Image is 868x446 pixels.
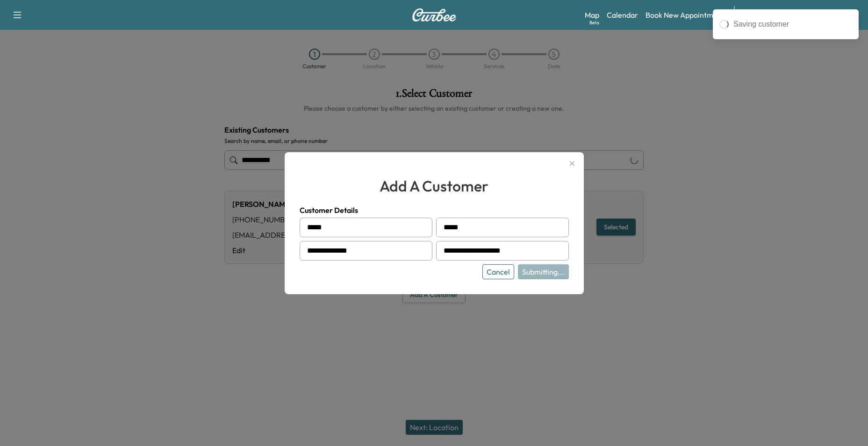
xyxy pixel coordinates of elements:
[412,8,457,21] img: Curbee Logo
[482,264,514,279] button: Cancel
[589,19,599,26] div: Beta
[733,19,852,30] div: Saving customer
[646,9,725,21] a: Book New Appointment
[585,9,599,21] a: MapBeta
[607,9,638,21] a: Calendar
[300,175,569,197] h2: add a customer
[300,205,569,216] h4: Customer Details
